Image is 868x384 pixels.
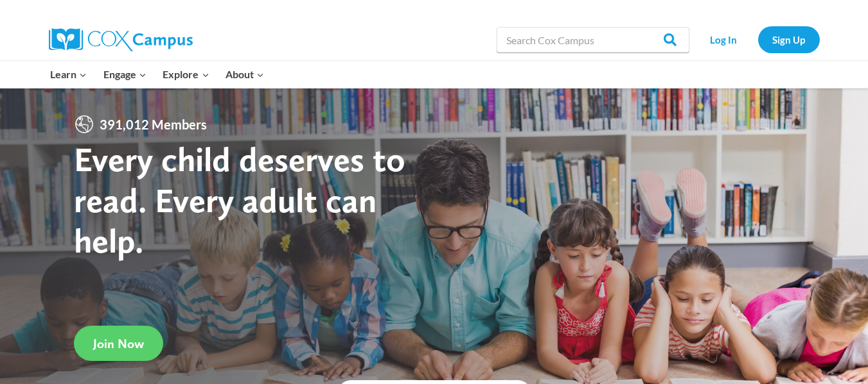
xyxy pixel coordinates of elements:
input: Search Cox Campus [497,27,689,53]
span: About [226,66,264,83]
span: Learn [50,66,87,83]
a: Log In [696,26,752,53]
a: Sign Up [758,26,820,53]
span: Join Now [93,336,144,351]
span: Engage [103,66,146,83]
strong: Every child deserves to read. Every adult can help. [74,138,405,261]
img: Cox Campus [49,28,193,51]
a: Join Now [74,326,163,361]
nav: Primary Navigation [42,61,272,88]
span: 391,012 Members [94,114,212,135]
nav: Secondary Navigation [696,26,820,53]
span: Explore [163,66,209,83]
